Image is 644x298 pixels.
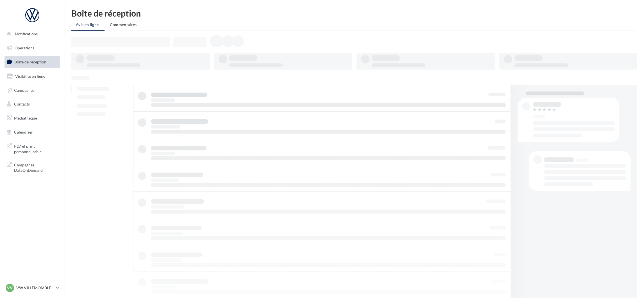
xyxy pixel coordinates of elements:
[3,140,61,157] a: PLV et print personnalisable
[3,126,61,138] a: Calendrier
[71,9,637,17] div: Boîte de réception
[14,130,33,134] span: Calendrier
[4,283,60,293] a: VV VW VILLEMOMBLE
[7,285,13,291] span: VV
[14,116,37,120] span: Médiathèque
[14,88,34,92] span: Campagnes
[3,98,61,110] a: Contacts
[3,56,61,68] a: Boîte de réception
[15,31,38,36] span: Notifications
[110,22,137,27] span: Commentaires
[3,28,59,40] button: Notifications
[15,45,34,50] span: Opérations
[14,161,58,173] span: Campagnes DataOnDemand
[14,142,58,154] span: PLV et print personnalisable
[16,285,54,291] p: VW VILLEMOMBLE
[3,70,61,82] a: Visibilité en ligne
[14,102,30,106] span: Contacts
[3,84,61,96] a: Campagnes
[3,112,61,124] a: Médiathèque
[14,59,46,64] span: Boîte de réception
[3,42,61,54] a: Opérations
[15,74,45,79] span: Visibilité en ligne
[3,159,61,175] a: Campagnes DataOnDemand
